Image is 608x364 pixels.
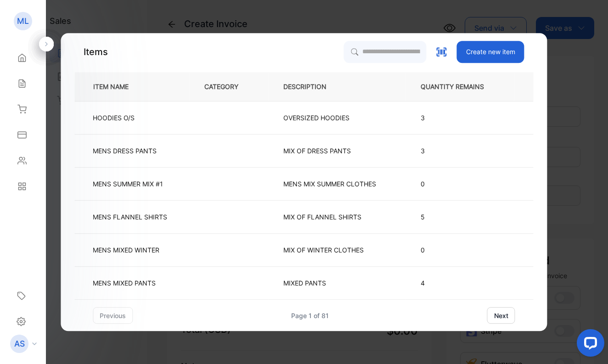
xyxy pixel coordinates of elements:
p: 5 [421,212,499,222]
p: ITEM NAME [90,82,143,91]
p: CATEGORY [204,82,253,91]
p: 0 [421,179,499,189]
p: 0 [421,245,499,255]
p: Items [84,45,108,59]
p: MIX OF WINTER CLOTHES [283,245,364,255]
p: MIX OF DRESS PANTS [283,146,351,156]
p: MIXED PANTS [283,278,326,288]
p: QUANTITY REMAINS [421,82,499,91]
button: previous [93,307,133,324]
p: 3 [421,146,499,156]
p: MENS MIX SUMMER CLOTHES [283,179,376,189]
p: MENS MIXED PANTS [93,278,156,288]
p: MENS DRESS PANTS [93,146,157,156]
div: Page 1 of 81 [291,311,329,320]
p: MIX OF FLANNEL SHIRTS [283,212,361,222]
p: 3 [421,113,499,123]
button: Create new item [457,41,524,63]
p: ML [17,15,29,27]
button: next [487,307,515,324]
p: MENS MIXED WINTER [93,245,159,255]
p: MENS SUMMER MIX #1 [93,179,163,189]
p: MENS FLANNEL SHIRTS [93,212,167,222]
p: AS [14,338,25,350]
p: DESCRIPTION [283,82,341,91]
p: UNIT PRICE [529,82,584,91]
iframe: LiveChat chat widget [569,325,608,364]
p: OVERSIZED HOODIES [283,113,349,123]
p: 4 [421,278,499,288]
p: HOODIES O/S [93,113,135,123]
